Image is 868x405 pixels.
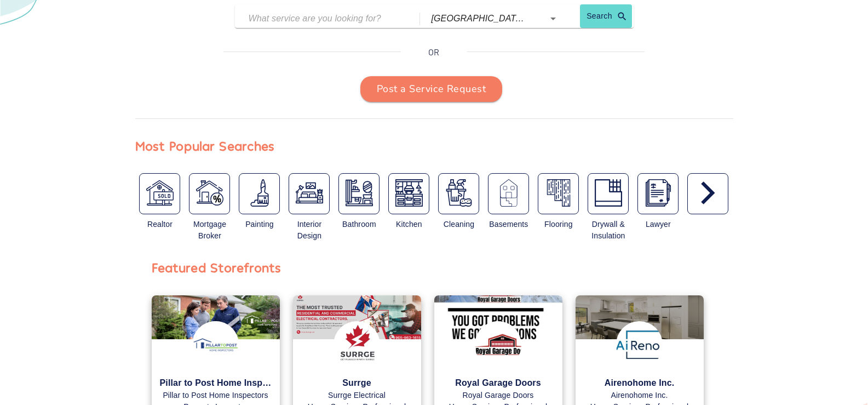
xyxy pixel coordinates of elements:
div: Mortgage Broker [189,219,230,242]
img: Real Estate Broker / Agent [146,179,174,207]
p: Surrge [301,377,413,390]
div: Basements [488,219,529,230]
button: Real Estate Broker / Agent [139,173,180,214]
div: Lawyer [637,219,679,230]
div: Kitchen [388,219,429,230]
div: Bathroom [338,219,380,230]
img: Interior Design Services [296,179,323,207]
div: Cleaning Services [434,173,484,246]
img: Souqh Logo [192,321,239,368]
img: Souqh Logo [475,321,522,368]
button: Kitchen Remodeling [388,173,429,214]
div: Drywall & Insulation [588,219,629,242]
button: Open [545,11,561,26]
input: Which city? [431,10,528,27]
div: Realtor [140,219,181,230]
p: Surrge Electrical [301,390,413,401]
div: Basements [484,173,533,246]
div: Painting [239,219,280,230]
div: Interior Design [289,219,330,242]
p: Pillar to Post Home Inspectors - The Gonneau Team [160,377,272,390]
span: Post a Service Request [377,81,486,98]
div: Kitchen Remodeling [384,173,434,246]
img: Souqh Logo [616,321,663,368]
p: Airenohome Inc. [584,377,695,390]
img: Basements [495,179,522,207]
div: Drywall and Insulation [583,173,633,246]
button: Flooring [538,173,579,214]
button: Mortgage Broker / Agent [189,173,230,214]
button: Painters & Decorators [239,173,280,214]
div: Real Estate Broker / Agent [135,173,185,246]
img: Painters & Decorators [246,179,273,207]
input: What service are you looking for? [249,10,393,27]
div: Interior Design Services [284,173,334,246]
button: Post a Service Request [360,76,502,102]
button: Cleaning Services [438,173,479,214]
button: Bathroom Remodeling [338,173,380,214]
img: Kitchen Remodeling [395,179,423,207]
p: Royal Garage Doors [442,377,554,390]
div: Painters & Decorators [234,173,284,246]
button: Real Estate Lawyer [637,173,679,214]
img: Drywall and Insulation [595,179,622,207]
div: Flooring [533,173,583,246]
div: Mortgage Broker / Agent [185,173,234,246]
div: Bathroom Remodeling [334,173,384,246]
button: Drywall and Insulation [588,173,629,214]
p: Royal Garage Doors [442,390,554,401]
img: Cleaning Services [445,179,473,207]
div: Featured Storefronts [152,257,281,278]
button: Basements [488,173,529,214]
img: Bathroom Remodeling [346,179,373,207]
img: Real Estate Lawyer [645,179,672,207]
img: Souqh Logo [334,321,381,368]
div: Most Popular Searches [135,135,275,156]
img: Mortgage Broker / Agent [196,179,223,207]
div: Cleaning [438,219,479,230]
p: OR [428,45,439,59]
img: Flooring [545,179,572,207]
p: Airenohome Inc. [584,390,695,401]
div: Real Estate Lawyer [633,173,683,246]
button: Interior Design Services [289,173,330,214]
p: Pillar to Post Home Inspectors [160,390,272,401]
div: Flooring [538,219,579,230]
